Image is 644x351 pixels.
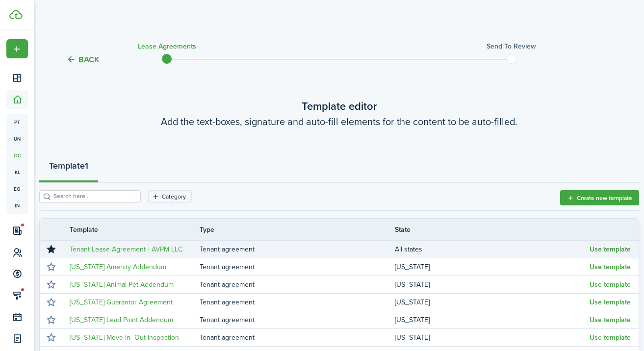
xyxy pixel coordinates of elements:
td: Tenant agreement [200,278,395,291]
a: kl [6,164,28,180]
td: [US_STATE] [395,260,590,274]
a: un [6,130,28,147]
a: [US_STATE] Lead Paint Addendum [70,315,173,325]
input: Search here... [51,192,137,201]
h3: Lease Agreements [138,41,196,51]
td: Tenant agreement [200,331,395,344]
button: Mark as favourite [44,331,58,345]
button: Mark as favourite [44,260,58,274]
a: pt [6,114,28,130]
button: Mark as favourite [44,313,58,327]
td: [US_STATE] [395,278,590,291]
wizard-step-header-description: Add the text-boxes, signature and auto-fill elements for the content to be auto-filled. [39,114,639,129]
td: Tenant agreement [200,313,395,326]
th: Type [200,225,395,235]
h3: Send to review [487,41,536,51]
filter-tag-label: Category [162,192,186,201]
td: All states [395,243,590,256]
img: TenantCloud [9,10,23,19]
a: oc [6,147,28,164]
button: Mark as favourite [44,278,58,292]
td: Tenant agreement [200,296,395,309]
a: [US_STATE] Animal Pet Addendum [70,279,174,290]
button: Create new template [560,190,639,205]
button: Open menu [6,39,28,58]
strong: 1 [85,159,88,173]
strong: Template [49,159,85,173]
button: Mark as favourite [44,296,58,309]
wizard-step-header-title: Template editor [39,98,639,114]
td: [US_STATE] [395,313,590,326]
th: Template [62,225,200,235]
button: Use template [590,334,631,342]
td: [US_STATE] [395,296,590,309]
button: Use template [590,263,631,271]
a: Tenant Lease Agreement - AVPM LLC [70,244,182,254]
td: Tenant agreement [200,243,395,256]
a: [US_STATE] Amenity Addendum [70,262,166,272]
button: Back [66,54,99,65]
a: [US_STATE] Guarantor Agreement [70,297,173,307]
filter-tag: Open filter [148,190,192,203]
a: in [6,197,28,214]
td: Tenant agreement [200,260,395,274]
button: Unmark favourite [44,243,58,256]
a: eq [6,180,28,197]
button: Use template [590,246,631,253]
td: [US_STATE] [395,331,590,344]
a: [US_STATE] Move-In_Out Inspection [70,332,179,343]
button: Use template [590,281,631,289]
th: State [395,225,590,235]
button: Use template [590,316,631,324]
button: Use template [590,299,631,306]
